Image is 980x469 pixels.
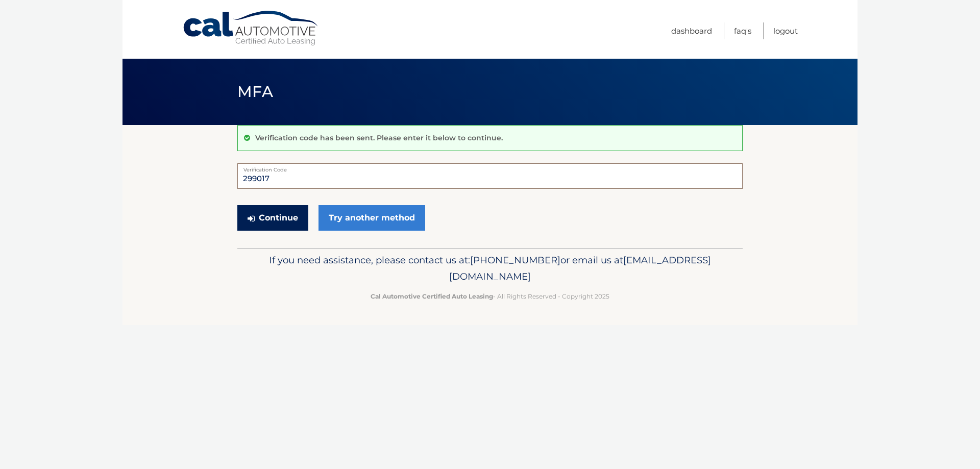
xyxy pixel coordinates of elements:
[237,82,273,101] span: MFA
[244,252,736,285] p: If you need assistance, please contact us at: or email us at
[318,205,425,231] a: Try another method
[773,22,798,39] a: Logout
[244,291,736,302] p: - All Rights Reserved - Copyright 2025
[255,133,503,142] p: Verification code has been sent. Please enter it below to continue.
[671,22,712,39] a: Dashboard
[470,254,560,266] span: [PHONE_NUMBER]
[237,163,743,189] input: Verification Code
[734,22,751,39] a: FAQ's
[371,292,493,300] strong: Cal Automotive Certified Auto Leasing
[182,10,320,46] a: Cal Automotive
[449,254,711,282] span: [EMAIL_ADDRESS][DOMAIN_NAME]
[237,205,308,231] button: Continue
[237,163,743,171] label: Verification Code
